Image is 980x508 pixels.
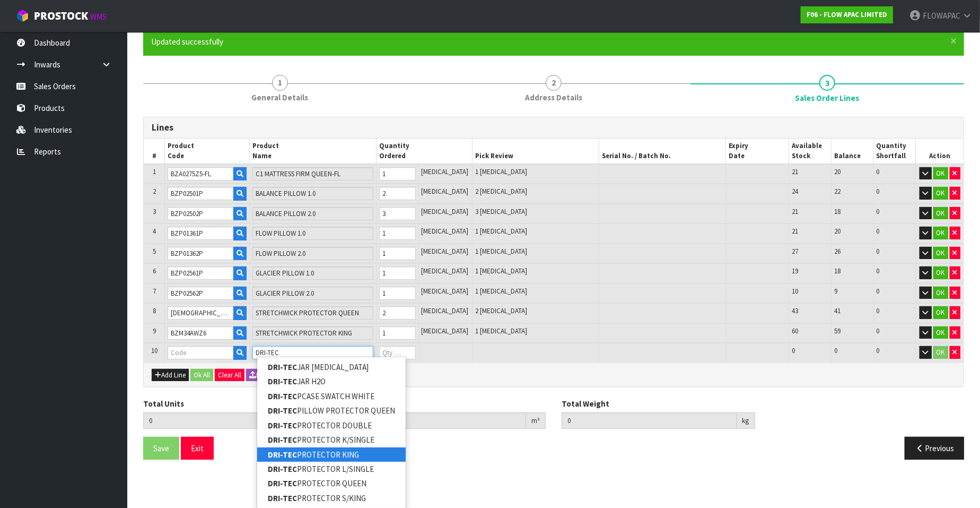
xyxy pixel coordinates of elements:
input: Code [168,266,233,280]
span: 0 [877,266,880,275]
small: WMS [90,12,107,22]
a: DRI-TECPROTECTOR KING [257,447,406,462]
span: 0 [792,346,795,355]
a: DRI-TECPROTECTOR QUEEN [257,476,406,490]
span: 2 [MEDICAL_DATA] [475,187,527,196]
strong: DRI-TEC [268,420,297,430]
input: Code [168,247,233,260]
input: Name [252,207,373,220]
input: Code [168,187,233,200]
span: 9 [834,287,837,296]
span: FLOWAPAC [923,11,960,21]
span: 0 [834,346,837,355]
span: 0 [877,247,880,256]
span: 1 [153,167,156,176]
span: [MEDICAL_DATA] [422,287,469,296]
th: Balance [832,139,874,164]
span: 10 [151,346,157,355]
span: 18 [834,207,841,216]
th: Action [916,139,964,164]
span: 2 [MEDICAL_DATA] [475,306,527,315]
label: Total Units [143,398,184,409]
span: 22 [834,187,841,196]
span: Address Details [525,92,582,103]
button: Save [143,437,179,460]
th: Available Stock [789,139,832,164]
strong: DRI-TEC [268,391,297,401]
button: Previous [905,437,964,460]
input: Name [252,346,373,359]
a: DRI-TECPILLOW PROTECTOR QUEEN [257,403,406,418]
span: 1 [MEDICAL_DATA] [475,227,527,236]
span: [MEDICAL_DATA] [422,167,469,176]
a: DRI-TECPROTECTOR DOUBLE [257,418,406,433]
div: kg [737,412,755,429]
button: OK [933,266,948,279]
span: 5 [153,247,156,256]
span: 18 [834,266,841,275]
input: Qty Ordered [379,326,416,340]
strong: DRI-TEC [268,464,297,474]
button: OK [933,346,948,359]
span: 0 [877,207,880,216]
button: Clear All [215,369,244,382]
th: Quantity Shortfall [873,139,916,164]
input: Name [252,306,373,320]
span: 3 [819,75,835,91]
button: OK [933,187,948,200]
input: Code [168,207,233,220]
input: Code [168,287,233,300]
span: [MEDICAL_DATA] [422,187,469,196]
span: 7 [153,287,156,296]
h3: Lines [152,123,956,133]
th: # [144,139,165,164]
span: 26 [834,247,841,256]
th: Serial No. / Batch No. [599,139,725,164]
span: 21 [792,227,798,236]
input: Name [252,187,373,200]
span: [MEDICAL_DATA] [422,227,469,236]
th: Product Name [249,139,376,164]
th: Expiry Date [725,139,789,164]
span: 2 [546,75,562,91]
input: Name [252,167,373,180]
strong: DRI-TEC [268,435,297,445]
span: 19 [792,266,798,275]
label: Total Weight [562,398,609,409]
span: 59 [834,326,841,335]
span: 3 [MEDICAL_DATA] [475,207,527,216]
span: 1 [MEDICAL_DATA] [475,287,527,296]
span: 24 [792,187,798,196]
strong: DRI-TEC [268,406,297,416]
span: 1 [MEDICAL_DATA] [475,266,527,275]
span: [MEDICAL_DATA] [422,306,469,315]
input: Qty Ordered [379,287,416,300]
span: 1 [MEDICAL_DATA] [475,247,527,256]
input: Code [168,306,233,320]
span: 10 [792,287,798,296]
input: Name [252,247,373,260]
span: 0 [877,187,880,196]
span: Save [153,443,169,453]
span: 0 [877,326,880,335]
span: 0 [877,227,880,236]
input: Code [168,227,233,240]
strong: DRI-TEC [268,362,297,372]
button: OK [933,306,948,319]
button: OK [933,167,948,180]
strong: DRI-TEC [268,493,297,503]
input: Qty Ordered [379,227,416,240]
span: 2 [153,187,156,196]
span: 21 [792,167,798,176]
span: 4 [153,227,156,236]
th: Pick Review [472,139,599,164]
input: Code [168,326,233,340]
button: OK [933,247,948,260]
strong: DRI-TEC [268,478,297,488]
input: Qty Ordered [379,207,416,220]
span: 27 [792,247,798,256]
input: Name [252,227,373,240]
span: ProStock [34,9,88,23]
span: 20 [834,227,841,236]
input: Qty Ordered [379,346,416,359]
